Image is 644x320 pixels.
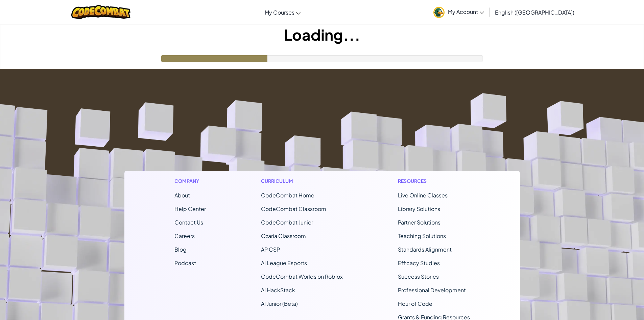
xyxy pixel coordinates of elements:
h1: Company [174,177,206,185]
a: Success Stories [398,273,439,280]
a: AP CSP [261,246,280,253]
span: My Account [448,8,484,15]
img: avatar [433,7,445,18]
a: CodeCombat Classroom [261,205,326,212]
a: Partner Solutions [398,219,440,226]
a: My Courses [261,3,304,21]
a: English ([GEOGRAPHIC_DATA]) [492,3,578,21]
a: Ozaria Classroom [261,232,306,239]
a: Help Center [174,205,206,212]
a: Hour of Code [398,300,432,307]
a: CodeCombat Junior [261,219,313,226]
a: Blog [174,246,187,253]
img: CodeCombat logo [71,5,130,19]
h1: Resources [398,177,470,185]
span: My Courses [265,9,294,16]
a: Teaching Solutions [398,232,446,239]
a: Library Solutions [398,205,440,212]
span: CodeCombat Home [261,192,314,199]
a: Efficacy Studies [398,259,440,266]
a: Live Online Classes [398,192,448,199]
a: AI HackStack [261,286,295,294]
a: About [174,192,190,199]
a: CodeCombat Worlds on Roblox [261,273,343,280]
a: Professional Development [398,286,466,294]
a: AI League Esports [261,259,307,266]
h1: Loading... [0,24,644,45]
a: Standards Alignment [398,246,452,253]
a: AI Junior (Beta) [261,300,298,307]
a: Podcast [174,259,196,266]
h1: Curriculum [261,177,343,185]
span: English ([GEOGRAPHIC_DATA]) [495,9,574,16]
a: Careers [174,232,195,239]
span: Contact Us [174,219,203,226]
a: My Account [430,1,487,23]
